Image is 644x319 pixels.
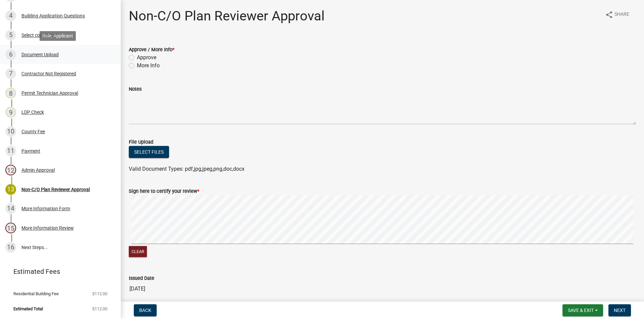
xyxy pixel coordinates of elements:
div: Role: Applicant [40,31,76,41]
button: Clear [129,246,147,257]
label: Approve [137,54,156,62]
div: 9 [5,107,16,117]
h1: Non-C/O Plan Reviewer Approval [129,8,325,24]
label: File Upload [129,140,153,145]
button: shareShare [600,8,635,21]
div: 15 [5,223,16,233]
div: Building Application Questions [21,13,85,18]
div: 10 [5,126,16,137]
div: 16 [5,242,16,253]
div: Select contractor [21,33,57,37]
span: $112.00 [92,307,107,311]
div: 6 [5,49,16,60]
span: Back [139,308,151,313]
div: 12 [5,165,16,175]
button: Select files [129,146,169,158]
div: More Information Form [21,206,70,211]
label: Notes [129,87,142,92]
button: Back [134,304,157,316]
label: Issued Date [129,276,154,281]
div: 7 [5,68,16,79]
div: 4 [5,10,16,21]
span: Share [614,11,629,19]
span: Valid Document Types: pdf,jpg,jpeg,png,doc,docx [129,166,245,172]
div: 14 [5,203,16,214]
span: Estimated Total [13,307,43,311]
div: LDP Check [21,110,44,114]
i: share [605,11,613,19]
button: Next [608,304,631,316]
a: Estimated Fees [5,265,110,278]
span: $112.00 [92,292,107,296]
label: Sign here to certify your review [129,189,199,194]
div: 13 [5,184,16,195]
div: 8 [5,88,16,98]
div: 5 [5,30,16,41]
span: Next [614,308,626,313]
button: Save & Exit [562,304,603,316]
div: More Information Review [21,226,74,230]
div: Contractor Not Registered [21,71,76,76]
div: Payment [21,149,40,153]
div: Document Upload [21,52,59,57]
div: Permit Technician Approval [21,91,78,95]
div: 11 [5,146,16,156]
span: Residential Building Fee [13,292,59,296]
span: Save & Exit [568,308,594,313]
label: More Info [137,62,160,70]
div: Admin Approval [21,168,55,172]
label: Approve / More Info [129,48,174,52]
div: Non-C/O Plan Reviewer Approval [21,187,90,192]
div: County Fee [21,129,45,134]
